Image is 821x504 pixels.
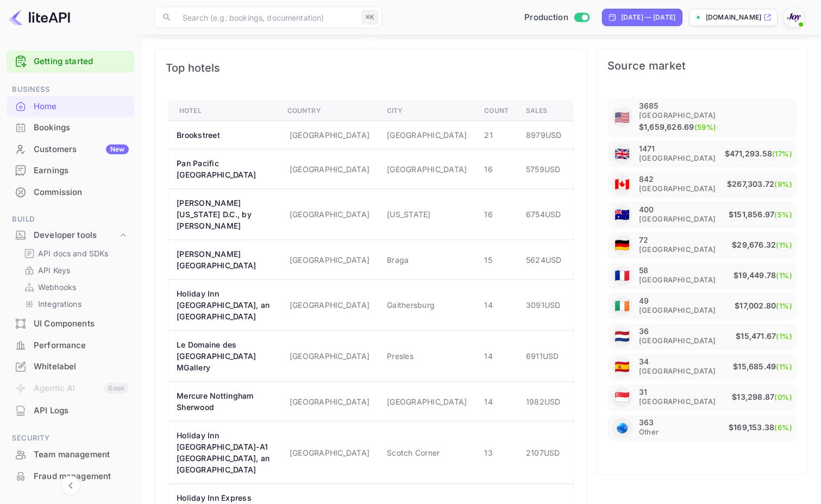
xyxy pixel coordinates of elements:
[34,55,129,68] a: Getting started
[612,357,632,377] div: Spain
[7,160,134,181] div: Earnings
[24,264,126,276] a: API Keys
[517,149,573,189] td: 5759 USD
[38,248,109,259] p: API docs and SDKs
[34,143,129,156] div: Customers
[612,235,632,256] div: Germany
[20,279,130,295] div: Webhooks
[168,421,279,484] th: Holiday Inn [GEOGRAPHIC_DATA]-A1 [GEOGRAPHIC_DATA], an [GEOGRAPHIC_DATA]
[7,182,134,203] div: Commission
[7,313,134,335] div: UI Components
[475,421,517,484] td: 13
[706,12,761,22] p: [DOMAIN_NAME]
[7,96,134,116] a: Home
[279,280,378,331] td: [GEOGRAPHIC_DATA]
[774,180,792,188] span: (9%)
[34,100,129,113] div: Home
[639,214,716,224] span: [GEOGRAPHIC_DATA]
[7,96,134,117] div: Home
[279,382,378,421] td: [GEOGRAPHIC_DATA]
[517,240,573,280] td: 5624 USD
[776,271,792,280] span: (1%)
[616,421,629,434] img: globe-africa
[776,241,792,249] span: (1%)
[639,396,716,407] span: [GEOGRAPHIC_DATA]
[38,281,76,293] p: Webhooks
[475,382,517,421] td: 14
[7,400,134,420] a: API Logs
[279,331,378,382] td: [GEOGRAPHIC_DATA]
[7,226,134,245] div: Developer tools
[517,331,573,382] td: 6911 USD
[612,296,632,317] div: Ireland
[20,245,130,261] div: API docs and SDKs
[735,299,792,312] p: $17,002.80
[34,318,129,330] div: UI Components
[378,331,475,382] td: Presles
[168,280,279,331] th: Holiday Inn [GEOGRAPHIC_DATA], an [GEOGRAPHIC_DATA]
[475,280,517,331] td: 14
[615,233,630,257] span: United States
[475,149,517,189] td: 16
[612,174,632,195] div: Canada
[166,59,576,77] span: Top hotels
[729,421,792,434] p: $169,153.38
[694,123,717,131] span: (59%)
[7,117,134,137] a: Bookings
[776,332,792,341] span: (1%)
[639,275,716,285] span: [GEOGRAPHIC_DATA]
[7,51,134,73] div: Getting started
[520,11,593,24] div: Switch to Sandbox mode
[7,213,134,225] span: Build
[378,382,475,421] td: [GEOGRAPHIC_DATA]
[24,298,126,310] a: Integrations
[168,149,279,189] th: Pan Pacific [GEOGRAPHIC_DATA]
[615,324,630,349] span: United States
[475,331,517,382] td: 14
[7,432,134,444] span: Security
[20,296,130,312] div: Integrations
[34,186,129,199] div: Commission
[639,427,659,437] span: Other
[639,305,716,316] span: [GEOGRAPHIC_DATA]
[7,117,134,138] div: Bookings
[639,418,654,427] p: 363
[774,423,792,432] span: (6%)
[7,466,134,487] div: Fraud management
[176,7,358,28] input: Search (e.g. bookings, documentation)
[7,335,134,356] div: Performance
[7,182,134,202] a: Commission
[639,110,716,121] span: [GEOGRAPHIC_DATA]
[524,11,568,24] span: Production
[621,12,675,22] div: [DATE] — [DATE]
[7,335,134,355] a: Performance
[732,238,792,251] p: $29,676.32
[34,405,129,417] div: API Logs
[772,149,792,158] span: (17%)
[774,210,792,219] span: (5%)
[734,269,792,282] p: $19,449.78
[7,444,134,465] div: Team management
[378,149,475,189] td: [GEOGRAPHIC_DATA]
[34,449,129,461] div: Team management
[279,189,378,240] td: [GEOGRAPHIC_DATA]
[615,203,630,227] span: United States
[517,121,573,149] td: 8979 USD
[612,326,632,347] div: Netherlands
[378,101,475,121] th: City
[729,208,792,221] p: $151,856.97
[7,313,134,333] a: UI Components
[615,105,630,130] span: United States
[168,331,279,382] th: Le Domaine des [GEOGRAPHIC_DATA] MGallery
[774,393,792,401] span: (0%)
[727,178,792,191] p: $267,303.72
[279,121,378,149] td: [GEOGRAPHIC_DATA]
[475,101,517,121] th: Count
[168,382,279,421] th: Mercure Nottingham Sherwood
[612,107,632,128] div: United States
[615,263,630,288] span: United States
[639,101,658,110] p: 3685
[24,281,126,293] a: Webhooks
[732,390,792,404] p: $13,298.87
[517,189,573,240] td: 6754 USD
